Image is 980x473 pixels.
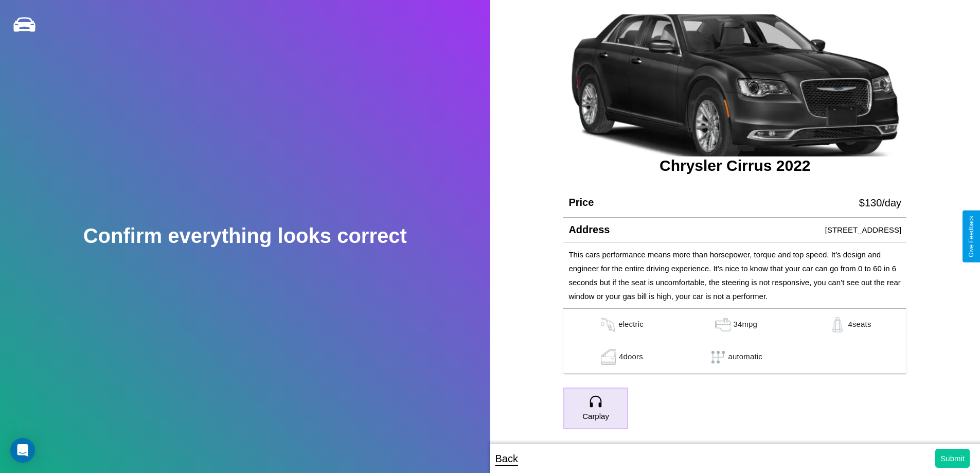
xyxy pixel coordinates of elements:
[825,223,901,237] p: [STREET_ADDRESS]
[728,349,762,365] p: automatic
[859,194,901,212] p: $ 130 /day
[827,317,848,332] img: gas
[618,317,644,332] p: electric
[495,449,518,468] p: Back
[582,409,609,423] p: Carplay
[733,317,757,332] p: 34 mpg
[568,197,594,208] h4: Price
[10,438,35,463] div: Open Intercom Messenger
[598,317,618,332] img: gas
[712,317,733,332] img: gas
[848,317,871,332] p: 4 seats
[563,157,906,174] h3: Chrysler Cirrus 2022
[935,449,970,468] button: Submit
[568,248,901,303] p: This cars performance means more than horsepower, torque and top speed. It’s design and engineer ...
[968,216,975,257] div: Give Feedback
[568,224,610,236] h4: Address
[83,224,407,248] h2: Confirm everything looks correct
[598,349,619,365] img: gas
[563,309,906,374] table: simple table
[619,349,643,365] p: 4 doors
